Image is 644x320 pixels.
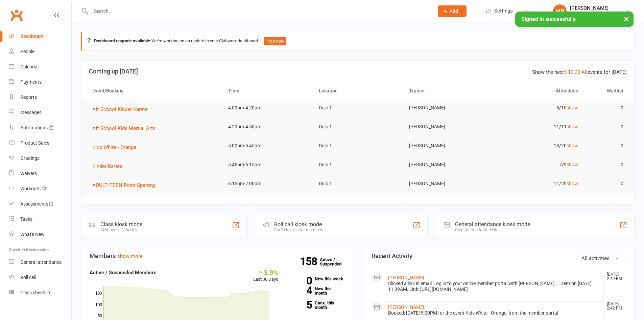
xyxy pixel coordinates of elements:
button: Add [438,5,467,17]
h3: Coming up [DATE] [89,68,627,75]
a: show [567,143,578,148]
a: Class kiosk mode [9,285,71,300]
a: Roll call [9,270,71,285]
th: Time [222,82,313,100]
a: 0New this week [288,277,344,281]
td: 0 [584,176,629,192]
div: Assessments [20,201,54,207]
td: 0 [584,157,629,173]
td: [PERSON_NAME] [403,138,494,154]
div: Messages [20,110,42,115]
td: 6:15pm-7:00pm [222,176,313,192]
a: 5Canx. this month [288,301,344,310]
div: Clicked a link in email 'Log in to your online member portal with [PERSON_NAME] ...' sent on [DAT... [388,281,601,292]
a: Dashboard [9,29,71,44]
div: General attendance kiosk mode [455,221,530,228]
div: Product Sales [20,140,49,146]
td: [PERSON_NAME] [403,157,494,173]
a: 20 [575,69,580,75]
a: Payments [9,74,71,90]
h3: Recent Activity [372,253,626,259]
div: General attendance [20,259,62,265]
a: 4New this month [288,286,344,295]
h3: Members [90,253,344,259]
div: Payments [20,79,42,85]
div: Calendar [20,64,39,69]
a: Automations [9,120,71,135]
div: Reports [20,94,37,100]
div: Last 30 Days [253,269,278,283]
span: ADULT/TEEN Point Sparring [92,182,156,188]
a: Workouts [9,181,71,196]
span: Aft School Kinder Karate [92,106,148,112]
th: Attendees [494,82,584,100]
a: show [567,124,578,129]
td: 0 [584,138,629,154]
strong: 158 [300,256,320,266]
a: 10 [568,69,573,75]
div: Roll call [20,275,36,280]
a: show [567,181,578,186]
span: Kids White - Orange [92,144,136,150]
td: [PERSON_NAME] [403,119,494,135]
strong: Dashboard upgrade available: [94,38,151,43]
button: Aft School KIds Martial Arts [92,124,160,132]
div: Great for the front desk [455,228,530,232]
a: Waivers [9,166,71,181]
strong: 4 [288,285,312,296]
span: Add [450,8,458,14]
th: Event/Booking [86,82,222,100]
td: 4:20pm-4:50pm [222,119,313,135]
div: Booked: [DATE] 5:00PM for the event Kids White - Orange, from the member portal [388,310,601,316]
div: Class kiosk mode [100,221,142,228]
th: Waitlist [584,82,629,100]
td: Dojo 1 [313,157,403,173]
th: Trainer [403,82,494,100]
a: Tasks [9,212,71,227]
div: Staff check-in for members [274,228,323,232]
a: show [567,162,578,167]
a: Product Sales [9,135,71,151]
a: Messages [9,105,71,120]
div: Gradings [20,155,40,161]
div: Dashboard [20,34,44,39]
div: Show the next events for [DATE] [532,68,627,76]
div: Roll call kiosk mode [274,221,323,228]
div: Waivers [20,171,37,176]
a: Reports [9,90,71,105]
a: All [581,69,588,75]
div: Perrins Martial Arts [570,11,611,17]
button: Kids White - Orange [92,143,141,151]
div: Member self check-in [100,228,142,232]
td: [PERSON_NAME] [403,100,494,116]
div: Workouts [20,186,41,191]
td: 6/10 [494,100,584,116]
td: 11/11 [494,119,584,135]
td: 0 [584,119,629,135]
span: Signed in successfully. [521,16,576,22]
button: Aft School Kinder Karate [92,105,152,113]
button: × [620,12,633,26]
td: 4:00pm-4:20pm [222,100,313,116]
strong: Active / Suspended Members [90,270,157,276]
div: Class check-in [20,290,50,295]
a: General attendance kiosk mode [9,255,71,270]
span: Aft School KIds Martial Arts [92,125,156,131]
span: All activities [581,255,610,261]
th: Location [313,82,403,100]
button: ADULT/TEEN Point Sparring [92,181,160,189]
td: 13/20 [494,138,584,154]
a: Assessments [9,196,71,212]
td: 0 [584,100,629,116]
a: 158Active / Suspended [320,252,350,271]
td: [PERSON_NAME] [403,176,494,192]
td: 11/20 [494,176,584,192]
div: People [20,49,34,54]
div: Automations [20,125,48,130]
div: MP [553,4,567,18]
button: All activities [574,253,626,264]
a: 5 [564,69,567,75]
div: Tasks [20,216,32,222]
a: [PERSON_NAME] [388,275,424,280]
a: People [9,44,71,59]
